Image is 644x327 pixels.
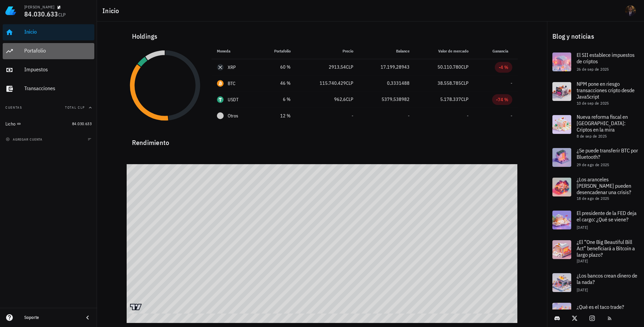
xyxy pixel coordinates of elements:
div: -74 % [496,96,508,103]
a: ¿Los bancos crean dinero de la nada? [DATE] [547,268,644,297]
a: El presidente de la FED deja el cargo: ¿Qué se viene? [DATE] [547,205,644,235]
div: USDT [228,96,239,103]
a: Licho 84.030.633 [3,116,94,132]
span: ¿Qué es el taco trade? [577,303,624,310]
span: CLP [346,64,353,70]
a: Charting by TradingView [130,304,142,310]
span: - [467,113,469,119]
span: 10 de sep de 2025 [577,101,609,106]
a: ¿El “One Big Beautiful Bill Act” beneficiará a Bitcoin a largo plazo? [DATE] [547,235,644,268]
span: CLP [346,80,353,86]
span: 26 de sep de 2025 [577,67,609,72]
a: Nueva reforma fiscal en [GEOGRAPHIC_DATA]: Criptos en la mira 8 de sep de 2025 [547,110,644,143]
th: Moneda [212,43,258,59]
span: - [511,113,512,119]
th: Portafolio [257,43,296,59]
span: El presidente de la FED deja el cargo: ¿Qué se viene? [577,210,637,223]
div: XRP [228,64,236,71]
div: Soporte [24,315,78,320]
span: 962,6 [334,96,346,102]
span: [DATE] [577,225,588,230]
span: CLP [58,12,66,18]
span: - [511,80,512,86]
div: avatar [625,5,636,16]
img: LedgiFi [5,5,16,16]
div: Portafolio [24,47,92,54]
span: [DATE] [577,287,588,292]
div: BTC-icon [217,80,224,87]
button: CuentasTotal CLP [3,100,94,116]
a: ¿Qué es el taco trade? [547,297,644,327]
h1: Inicio [102,5,122,16]
div: 6 % [263,96,290,103]
a: El SII establece impuestos de criptos 26 de sep de 2025 [547,47,644,77]
span: 29 de ago de 2025 [577,162,609,167]
span: 8 de sep de 2025 [577,134,607,139]
span: CLP [461,64,469,70]
div: Transacciones [24,85,92,92]
span: 5.178.337 [440,96,461,102]
span: 50.110.780 [438,64,461,70]
span: ¿Los bancos crean dinero de la nada? [577,272,637,285]
span: 38.558.785 [438,80,461,86]
a: Transacciones [3,81,94,97]
span: [DATE] [577,258,588,263]
span: 18 de ago de 2025 [577,196,609,201]
span: 2913,54 [329,64,346,70]
th: Balance [359,43,415,59]
a: Inicio [3,24,94,40]
span: ¿El “One Big Beautiful Bill Act” beneficiará a Bitcoin a largo plazo? [577,239,635,258]
th: Precio [296,43,359,59]
span: agregar cuenta [7,137,42,142]
a: ¿Se puede transferir BTC por Bluetooth? 29 de ago de 2025 [547,143,644,172]
div: XRP-icon [217,64,224,71]
a: ¿Los aranceles [PERSON_NAME] pueden desencadenar una crisis? 18 de ago de 2025 [547,172,644,205]
span: - [352,113,353,119]
span: 84.030.633 [24,9,58,19]
div: 60 % [263,64,290,71]
span: ¿Los aranceles [PERSON_NAME] pueden desencadenar una crisis? [577,176,631,195]
div: Holdings [127,26,518,47]
a: Portafolio [3,43,94,59]
div: USDT-icon [217,96,224,103]
th: Valor de mercado [415,43,474,59]
span: Ganancia [492,48,512,53]
div: 17.199,28943 [364,64,410,71]
a: Impuestos [3,62,94,78]
span: El SII establece impuestos de criptos [577,51,635,65]
div: 0,3331488 [364,80,410,87]
div: 12 % [263,112,290,119]
div: Impuestos [24,66,92,73]
div: Licho [5,121,15,127]
div: -4 % [499,64,508,71]
div: Blog y noticias [547,26,644,47]
div: [PERSON_NAME] [24,4,54,10]
span: 115.740.429 [320,80,346,86]
div: BTC [228,80,236,87]
a: NPM pone en riesgo transacciones cripto desde JavaScript 10 de sep de 2025 [547,77,644,110]
span: CLP [461,96,469,102]
span: 84.030.633 [72,121,92,126]
span: CLP [461,80,469,86]
button: agregar cuenta [4,136,45,143]
span: Nueva reforma fiscal en [GEOGRAPHIC_DATA]: Criptos en la mira [577,113,628,133]
span: Total CLP [65,105,85,110]
span: Otros [228,112,238,119]
span: ¿Se puede transferir BTC por Bluetooth? [577,147,638,160]
span: - [408,113,410,119]
span: NPM pone en riesgo transacciones cripto desde JavaScript [577,80,635,100]
span: CLP [346,96,353,102]
div: 46 % [263,80,290,87]
div: Rendimiento [127,132,518,148]
div: Inicio [24,29,92,35]
div: 5379,538982 [364,96,410,103]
